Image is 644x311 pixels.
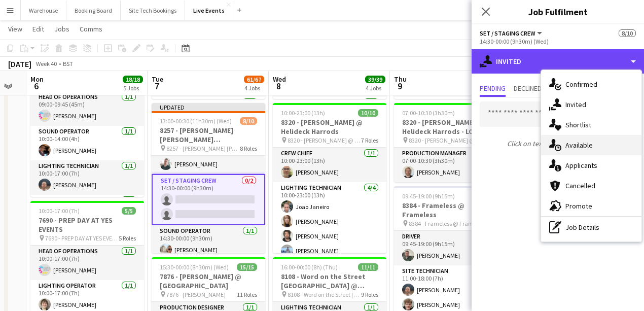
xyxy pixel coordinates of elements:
a: Jobs [50,22,74,36]
span: 15:30-00:00 (8h30m) (Wed) [160,263,229,271]
span: 8108 - Word on the Street [GEOGRAPHIC_DATA] @ Banqueting House [288,291,361,298]
span: 18/18 [123,76,143,83]
span: 7876 - [PERSON_NAME] [166,291,226,298]
span: Mon [30,75,44,84]
button: Set / Staging Crew [480,29,544,37]
span: 8 Roles [240,145,257,152]
span: 10/10 [358,109,378,117]
a: Comms [76,22,106,36]
span: 15/15 [237,263,257,271]
span: Pending [480,85,506,92]
span: 5/5 [122,207,136,215]
span: Declined [514,85,542,92]
span: Set / Staging Crew [480,29,535,37]
span: 07:00-10:30 (3h30m) [402,109,455,117]
span: 39/39 [365,76,385,83]
app-card-role: Production Manager1/107:00-10:30 (3h30m)[PERSON_NAME] [394,148,508,182]
h3: Job Fulfilment [472,5,644,18]
span: 10:00-23:00 (13h) [281,109,325,117]
span: 6 [29,80,44,92]
div: BST [63,60,73,67]
span: 7 [150,80,163,92]
span: Edit [32,24,44,33]
app-job-card: 09:00-17:00 (8h)5/57876 - PREP DAY AT YES EVENTS 7876 - PREP DAY AT YES EVENTS5 RolesHead of Oper... [30,47,144,197]
a: Edit [28,22,48,36]
h3: 8320 - [PERSON_NAME] @ Helideck Harrods [273,118,386,136]
span: 8384 - Frameless @ Frameless [409,220,482,227]
app-card-role: Video Technician2/2 [394,97,508,146]
a: View [4,22,26,36]
button: Live Events [185,1,233,20]
div: 4 Jobs [366,84,385,92]
span: Shortlist [565,120,591,129]
span: 16:00-00:00 (8h) (Thu) [281,263,338,271]
div: 5 Jobs [123,84,142,92]
span: 9 [392,80,407,92]
span: Wed [273,75,286,84]
app-card-role: Sound Operator1/114:30-00:00 (9h30m)[PERSON_NAME] [152,225,265,260]
div: 4 Jobs [244,84,264,92]
span: Promote [565,201,592,211]
div: Updated [152,103,265,111]
h3: 7690 - PREP DAY AT YES EVENTS [30,216,144,234]
span: 8/10 [240,117,257,125]
span: 8/10 [619,29,636,37]
span: Confirmed [565,80,597,89]
button: Booking Board [66,1,121,20]
app-card-role: Head of Operations1/109:00-09:45 (45m)[PERSON_NAME] [30,91,144,126]
span: 11 Roles [237,291,257,298]
app-card-role: Set / Staging Crew0/214:30-00:00 (9h30m) [152,174,265,225]
app-card-role: Lighting Technician4/410:00-23:00 (13h)Joao Janeiro[PERSON_NAME][PERSON_NAME][PERSON_NAME] [273,182,386,261]
app-card-role: Sound Operator1/110:00-14:00 (4h)[PERSON_NAME] [30,126,144,160]
app-card-role: TPM1/1 [30,195,144,229]
div: Job Details [541,217,641,237]
h3: 8320 - [PERSON_NAME] @ Helideck Harrods - LOAD OUT [394,118,508,136]
div: 14:30-00:00 (9h30m) (Wed) [480,38,636,45]
app-card-role: Lighting Technician1/110:00-17:00 (7h)[PERSON_NAME] [30,160,144,195]
span: Available [565,141,593,150]
span: Comms [80,24,102,33]
app-job-card: 10:00-23:00 (13h)10/108320 - [PERSON_NAME] @ Helideck Harrods 8320 - [PERSON_NAME] @ Helideck Har... [273,103,386,253]
span: 7690 - PREP DAY AT YES EVENTS [45,234,119,242]
span: 8320 - [PERSON_NAME] @ Helideck Harrods [288,136,361,144]
span: 61/67 [244,76,264,83]
app-card-role: Crew Chief1/1 [152,97,265,131]
button: Site Tech Bookings [121,1,185,20]
div: Invited [472,49,644,74]
h3: 7876 - [PERSON_NAME] @ [GEOGRAPHIC_DATA] [152,272,265,290]
span: Invited [565,100,586,109]
app-card-role: Production Coordinator1/1 [273,97,386,131]
span: Cancelled [565,181,595,190]
span: View [8,24,22,33]
span: 5 Roles [119,234,136,242]
app-card-role: Head of Operations1/110:00-17:00 (7h)[PERSON_NAME] [30,246,144,280]
p: Click on text input to invite a crew [472,135,644,152]
span: 11/11 [358,263,378,271]
span: Tue [152,75,163,84]
span: 13:00-00:30 (11h30m) (Wed) [160,117,232,125]
span: Applicants [565,161,597,170]
app-card-role: Project Manager1/114:30-00:00 (9h30m)[PERSON_NAME] [152,140,265,174]
div: [DATE] [8,59,31,69]
span: 9 Roles [361,291,378,298]
span: Jobs [54,24,69,33]
span: 10:00-17:00 (7h) [39,207,80,215]
span: 8 [271,80,286,92]
app-card-role: Crew Chief1/110:00-23:00 (13h)[PERSON_NAME] [273,148,386,182]
span: Thu [394,75,407,84]
app-job-card: 07:00-10:30 (3h30m)1/18320 - [PERSON_NAME] @ Helideck Harrods - LOAD OUT 8320 - [PERSON_NAME] @ H... [394,103,508,182]
h3: 8108 - Word on the Street [GEOGRAPHIC_DATA] @ Banqueting House [273,272,386,290]
span: 8257 - [PERSON_NAME] [PERSON_NAME] International @ [GEOGRAPHIC_DATA] [166,145,240,152]
h3: 8384 - Frameless @ Frameless [394,201,508,219]
span: 7 Roles [361,136,378,144]
app-job-card: Updated13:00-00:30 (11h30m) (Wed)8/108257 - [PERSON_NAME] [PERSON_NAME] International @ [GEOGRAPH... [152,103,265,253]
h3: 8257 - [PERSON_NAME] [PERSON_NAME] International @ [GEOGRAPHIC_DATA] [152,126,265,144]
button: Warehouse [21,1,66,20]
app-card-role: Driver1/109:45-19:00 (9h15m)[PERSON_NAME] [394,231,508,265]
span: 8320 - [PERSON_NAME] @ Helideck Harrods - LOAD OUT [409,136,485,144]
span: Week 40 [33,60,59,67]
